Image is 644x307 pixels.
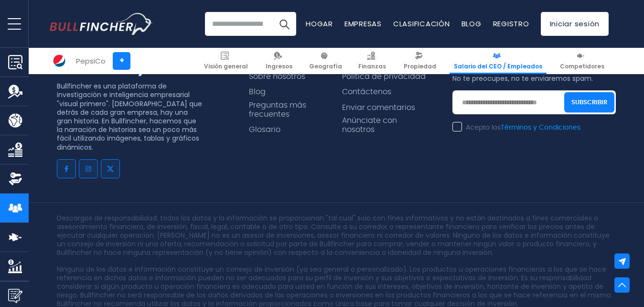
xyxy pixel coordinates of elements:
[342,88,391,97] a: Contáctenos
[79,159,98,178] a: Ir a instagram
[450,48,547,74] a: Salario del CEO / Empleados
[306,19,333,29] a: Hogar
[342,116,429,134] a: Anúnciate con nosotros
[342,72,426,81] a: Política de privacidad
[50,13,152,35] a: Ir a la página de inicio
[452,74,616,83] p: No te preocupes, no te enviaremos spam.
[556,48,609,74] a: Competidores
[272,12,296,36] button: Buscar
[50,52,68,70] img: PEP logo
[501,124,580,131] a: Términos y Condiciones
[493,19,529,29] a: Registro
[309,63,342,70] span: Geografía
[342,103,415,112] a: Enviar comentarios
[541,12,609,36] a: Iniciar sesión
[344,19,382,29] a: Empresas
[50,13,153,35] img: Logotipo de Bullfincher
[305,48,346,74] a: Geografía
[200,48,252,74] a: Visión general
[564,92,614,113] button: Subscribir
[466,124,580,131] font: Acepto los
[57,82,202,152] p: Bullfincher es una plataforma de investigación e inteligencia empresarial "visual primero". [DEMO...
[249,72,305,81] a: Sobre nosotros
[399,48,440,74] a: Propiedad
[358,63,386,70] span: Finanzas
[76,55,106,66] div: PepsiCo
[560,63,604,70] span: Competidores
[454,63,542,70] span: Salario del CEO / Empleados
[452,138,598,175] iframe: reCAPTCHA
[404,63,436,70] span: Propiedad
[261,48,297,74] a: Ingresos
[101,159,120,178] a: Ir a twitter
[393,19,450,29] a: Clasificación
[249,88,266,97] a: Blog
[266,63,292,70] span: Ingresos
[204,63,248,70] span: Visión general
[462,19,482,29] a: Blog
[249,125,280,134] a: Glosario
[57,159,76,178] a: Ir a facebook
[8,172,22,186] img: Propiedad
[57,214,616,257] p: Descargos de responsabilidad: todos los datos y la información se proporcionan "tal cual" solo co...
[113,52,130,70] a: +
[354,48,390,74] a: Finanzas
[249,101,319,119] a: Preguntas más frecuentes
